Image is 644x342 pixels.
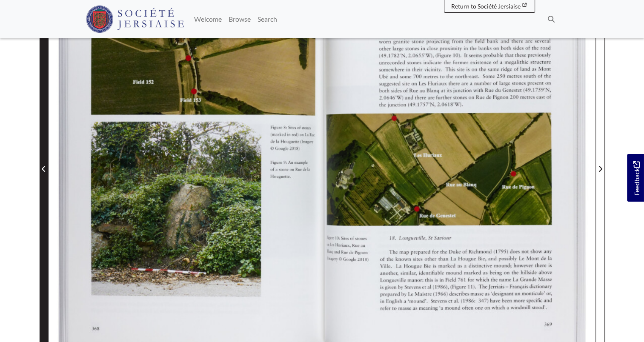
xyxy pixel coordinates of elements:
[86,6,184,33] img: Société Jersiaise
[451,3,521,10] span: Return to Société Jersiaise
[631,161,641,195] span: Feedback
[254,11,280,28] a: Search
[225,11,254,28] a: Browse
[191,11,225,28] a: Welcome
[86,3,184,35] a: Société Jersiaise logo
[627,154,644,202] a: Would you like to provide feedback?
